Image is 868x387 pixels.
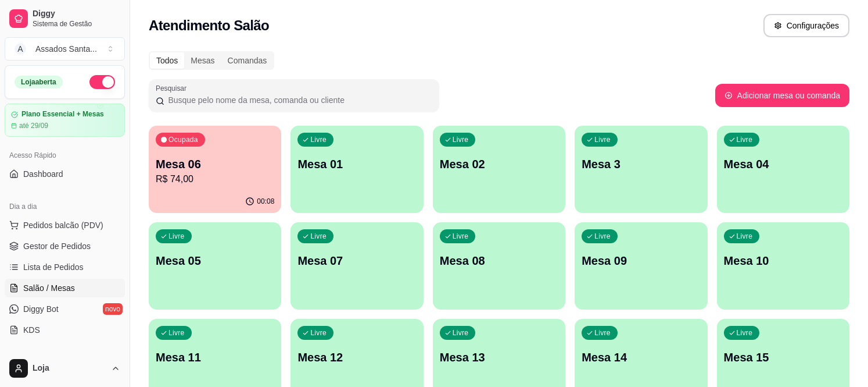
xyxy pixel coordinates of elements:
a: Plano Essencial + Mesasaté 29/09 [5,104,125,137]
span: KDS [23,324,40,336]
button: LivreMesa 07 [290,222,423,310]
p: Mesa 11 [156,349,274,365]
p: Mesa 15 [724,349,842,365]
p: Livre [453,135,469,144]
p: Livre [168,328,185,338]
p: Mesa 13 [440,349,558,365]
span: Dashboard [23,168,63,180]
p: Livre [594,232,611,241]
article: Plano Essencial + Mesas [21,110,104,119]
p: Livre [310,135,327,144]
h2: Atendimento Salão [149,16,269,35]
span: Diggy Bot [23,303,59,315]
a: DiggySistema de Gestão [5,5,125,33]
div: Dia a dia [5,197,125,216]
span: Loja [33,363,106,374]
a: Diggy Botnovo [5,300,125,318]
p: Livre [453,232,469,241]
button: LivreMesa 08 [433,222,565,310]
button: LivreMesa 02 [433,126,565,213]
p: Mesa 02 [440,156,558,172]
p: Livre [310,328,327,338]
p: Livre [737,232,753,241]
p: Mesa 04 [724,156,842,172]
button: Adicionar mesa ou comanda [715,84,849,107]
div: Mesas [184,52,221,69]
button: LivreMesa 09 [575,222,707,310]
p: Livre [594,328,611,338]
button: LivreMesa 01 [290,126,423,213]
div: Assados Santa ... [35,43,97,55]
p: Livre [310,232,327,241]
a: Lista de Pedidos [5,258,125,276]
p: R$ 74,00 [156,172,274,186]
p: Livre [168,232,185,241]
button: Select a team [5,37,125,61]
p: Mesa 01 [297,156,416,172]
p: Livre [594,135,611,144]
p: Mesa 05 [156,253,274,269]
button: LivreMesa 3 [575,126,707,213]
span: Sistema de Gestão [33,19,120,29]
p: Livre [737,328,753,338]
a: Salão / Mesas [5,279,125,297]
div: Acesso Rápido [5,146,125,165]
button: Loja [5,354,125,382]
button: Configurações [763,14,849,37]
article: até 29/09 [19,121,48,130]
button: Alterar Status [89,75,115,89]
span: Lista de Pedidos [23,261,84,273]
p: Mesa 09 [582,253,700,269]
button: OcupadaMesa 06R$ 74,0000:08 [149,126,281,213]
p: Mesa 07 [297,253,416,269]
span: Salão / Mesas [23,282,75,294]
span: Diggy [33,9,120,19]
button: LivreMesa 04 [717,126,849,213]
p: 00:08 [257,197,274,206]
button: Pedidos balcão (PDV) [5,216,125,235]
input: Pesquisar [164,94,432,106]
a: Dashboard [5,165,125,183]
span: A [15,43,26,55]
p: Mesa 3 [582,156,700,172]
button: LivreMesa 05 [149,222,281,310]
p: Livre [737,135,753,144]
span: Gestor de Pedidos [23,240,91,252]
div: Loja aberta [15,76,63,88]
button: LivreMesa 10 [717,222,849,310]
p: Mesa 06 [156,156,274,172]
span: Pedidos balcão (PDV) [23,219,103,231]
p: Livre [453,328,469,338]
label: Pesquisar [156,83,191,93]
p: Mesa 12 [297,349,416,365]
a: KDS [5,321,125,339]
div: Todos [150,52,184,69]
p: Mesa 10 [724,253,842,269]
p: Mesa 08 [440,253,558,269]
a: Gestor de Pedidos [5,237,125,255]
div: Comandas [221,52,274,69]
p: Mesa 14 [582,349,700,365]
p: Ocupada [168,135,198,144]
